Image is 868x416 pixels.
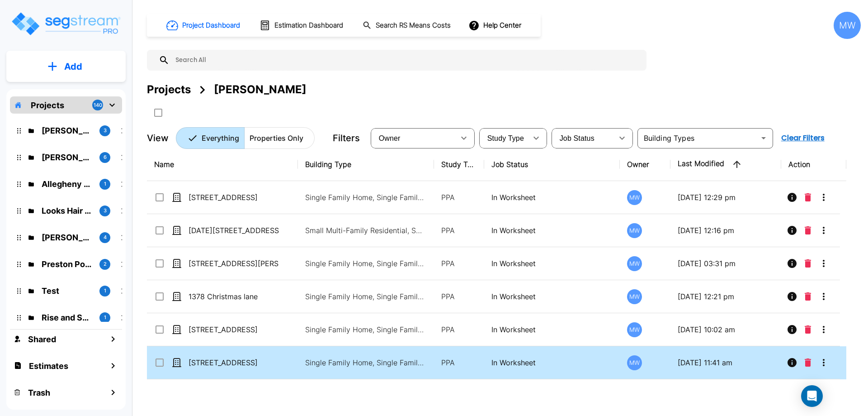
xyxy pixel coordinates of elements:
[42,285,92,297] p: Test
[104,207,107,215] p: 3
[149,104,167,122] button: SelectAll
[670,148,781,181] th: Last Modified
[104,287,106,295] p: 1
[176,127,245,149] button: Everything
[678,192,774,203] p: [DATE] 12:29 pm
[560,134,594,142] span: Job Status
[441,192,477,203] p: PPA
[783,354,801,372] button: Info
[104,180,106,188] p: 1
[627,322,642,337] div: MW
[244,127,315,149] button: Properties Only
[553,125,613,151] div: Select
[104,234,107,241] p: 4
[305,324,427,335] p: Single Family Home, Single Family Home Site
[333,131,360,145] p: Filters
[815,354,833,372] button: More-Options
[467,17,525,34] button: Help Center
[815,254,833,273] button: More-Options
[104,153,107,161] p: 6
[147,148,298,181] th: Name
[620,148,670,181] th: Owner
[305,192,427,203] p: Single Family Home, Single Family Home Site
[379,134,401,142] span: Owner
[147,81,191,98] div: Projects
[815,188,833,206] button: More-Options
[31,99,64,111] p: Projects
[305,357,427,368] p: Single Family Home, Single Family Home Site
[42,311,92,324] p: Rise and Shine Rentals
[104,127,107,134] p: 3
[42,124,92,137] p: Tony Pope
[434,148,484,181] th: Study Type
[678,357,774,368] p: [DATE] 11:41 am
[373,125,455,151] div: Select
[801,320,815,339] button: Delete
[484,148,620,181] th: Job Status
[298,148,434,181] th: Building Type
[163,15,245,35] button: Project Dashboard
[305,258,427,269] p: Single Family Home, Single Family Home Site
[305,291,427,302] p: Single Family Home, Single Family Home Site
[801,354,815,372] button: Delete
[202,133,239,143] p: Everything
[256,16,348,35] button: Estimation Dashboard
[783,254,801,273] button: Info
[42,231,92,244] p: Ramon's Tire & Wheel shop
[815,287,833,306] button: More-Options
[94,101,102,109] p: 140
[441,357,477,368] p: PPA
[757,132,770,144] button: Open
[627,223,642,238] div: MW
[441,225,477,236] p: PPA
[250,133,303,143] p: Properties Only
[28,387,50,399] h1: Trash
[783,188,801,206] button: Info
[189,192,279,203] p: [STREET_ADDRESS]
[678,258,774,269] p: [DATE] 03:31 pm
[801,221,815,239] button: Delete
[305,225,427,236] p: Small Multi-Family Residential, Small Multi-Family Residential Site
[170,50,642,71] input: Search All
[783,287,801,306] button: Info
[627,256,642,271] div: MW
[359,17,456,34] button: Search RS Means Costs
[491,291,613,302] p: In Worksheet
[42,151,92,163] p: Arkadiy Yakubov
[28,333,56,345] h1: Shared
[104,260,107,268] p: 2
[491,258,613,269] p: In Worksheet
[189,225,279,236] p: [DATE][STREET_ADDRESS][DATE]
[678,225,774,236] p: [DATE] 12:16 pm
[42,205,92,217] p: Looks Hair Salon
[487,134,524,142] span: Study Type
[783,320,801,339] button: Info
[10,11,121,37] img: Logo
[627,190,642,205] div: MW
[6,53,126,80] button: Add
[640,132,755,144] input: Building Types
[147,131,169,145] p: View
[376,20,451,31] h1: Search RS Means Costs
[214,81,307,98] div: [PERSON_NAME]
[778,129,828,147] button: Clear Filters
[801,385,823,407] div: Open Intercom Messenger
[182,20,240,31] h1: Project Dashboard
[441,258,477,269] p: PPA
[781,148,847,181] th: Action
[491,357,613,368] p: In Worksheet
[274,20,343,31] h1: Estimation Dashboard
[801,287,815,306] button: Delete
[189,357,279,368] p: [STREET_ADDRESS]
[801,188,815,206] button: Delete
[42,258,92,270] p: Preston Pointe
[678,291,774,302] p: [DATE] 12:21 pm
[815,320,833,339] button: More-Options
[441,291,477,302] p: PPA
[783,221,801,239] button: Info
[29,360,68,372] h1: Estimates
[189,258,279,269] p: [STREET_ADDRESS][PERSON_NAME]
[104,314,106,321] p: 1
[189,324,279,335] p: [STREET_ADDRESS]
[481,125,527,151] div: Select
